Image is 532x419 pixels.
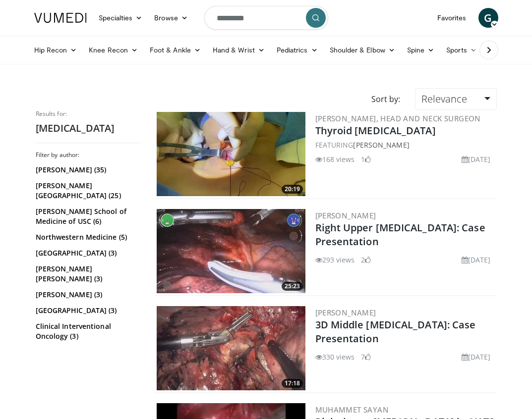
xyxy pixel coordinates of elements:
a: G [478,8,498,28]
a: [PERSON_NAME] [315,308,376,317]
a: Muhammet Sayan [315,405,389,415]
span: Relevance [421,92,467,105]
div: Sort by: [364,88,408,110]
a: Right Upper [MEDICAL_DATA]: Case Presentation [315,221,485,248]
a: Favorites [431,8,473,28]
li: [DATE] [462,154,491,164]
a: Relevance [415,88,496,110]
li: 330 views [315,352,355,362]
li: 2 [361,255,371,265]
a: [PERSON_NAME] [PERSON_NAME] (3) [36,264,137,284]
a: 25:23 [157,209,305,293]
img: VuMedi Logo [34,13,87,23]
img: 8f3fb3cd-0b7c-419e-9e52-bcac23a5c0b4.300x170_q85_crop-smart_upscale.jpg [157,306,305,390]
span: 17:18 [282,379,303,388]
a: Sports [440,40,483,60]
a: Shoulder & Elbow [324,40,401,60]
input: Search topics, interventions [204,6,328,30]
a: Thyroid [MEDICAL_DATA] [315,124,436,137]
a: Pediatrics [271,40,324,60]
a: [PERSON_NAME] [353,140,409,150]
a: Spine [401,40,440,60]
a: Hip Recon [28,40,83,60]
h2: [MEDICAL_DATA] [36,122,140,135]
li: [DATE] [462,352,491,362]
li: 293 views [315,255,355,265]
h3: Filter by author: [36,151,140,159]
a: 3D Middle [MEDICAL_DATA]: Case Presentation [315,318,476,345]
img: bb5ab507-2d45-4d31-8736-30f0410cad98.300x170_q85_crop-smart_upscale.jpg [157,112,305,196]
p: Results for: [36,110,140,118]
a: [PERSON_NAME] School of Medicine of USC (6) [36,207,137,226]
a: [PERSON_NAME][GEOGRAPHIC_DATA] (25) [36,181,137,201]
li: 7 [361,352,371,362]
a: [GEOGRAPHIC_DATA] (3) [36,306,137,315]
span: 20:19 [282,185,303,194]
a: Specialties [93,8,149,28]
li: 168 views [315,154,355,164]
a: [PERSON_NAME], Head and Neck Surgeon [315,113,481,123]
li: 1 [361,154,371,164]
a: [PERSON_NAME] (35) [36,165,137,175]
img: f9dd6caa-73dc-48e4-8538-5d3c0716eb2f.300x170_q85_crop-smart_upscale.jpg [157,209,305,293]
a: Northwestern Medicine (5) [36,232,137,242]
a: Knee Recon [83,40,144,60]
div: FEATURING [315,140,495,150]
a: 17:18 [157,306,305,390]
a: [PERSON_NAME] (3) [36,290,137,300]
a: 20:19 [157,112,305,196]
a: [PERSON_NAME] [315,210,376,220]
a: Browse [148,8,194,28]
a: Foot & Ankle [144,40,207,60]
li: [DATE] [462,255,491,265]
span: 25:23 [282,282,303,291]
a: [GEOGRAPHIC_DATA] (3) [36,248,137,258]
a: Clinical Interventional Oncology (3) [36,321,137,341]
a: Hand & Wrist [207,40,271,60]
